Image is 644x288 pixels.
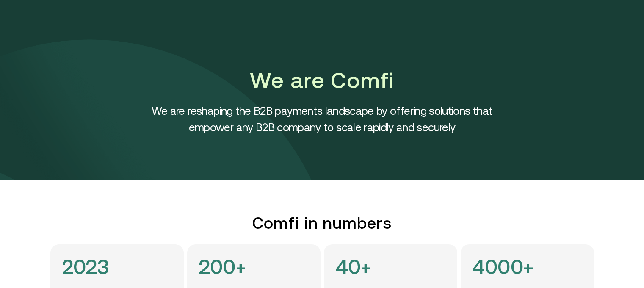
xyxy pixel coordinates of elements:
h4: 40+ [336,256,371,277]
h4: 200+ [199,256,246,277]
h1: We are Comfi [132,65,513,96]
h4: 2023 [62,256,110,277]
h4: 4000+ [473,256,534,277]
h4: We are reshaping the B2B payments landscape by offering solutions that empower any B2B company to... [132,102,513,136]
h2: Comfi in numbers [50,213,594,233]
